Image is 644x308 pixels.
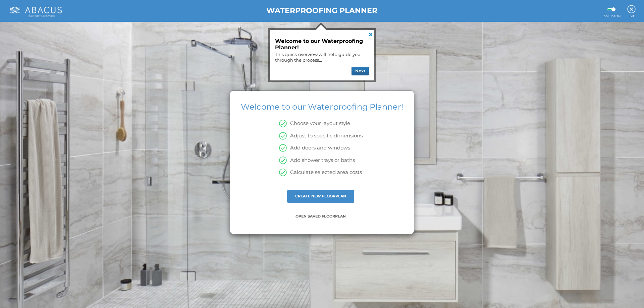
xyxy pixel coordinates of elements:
p: Choose your layout style [287,120,350,127]
p: Add shower trays or baths [287,157,355,164]
button: Next [352,67,369,75]
p: Adjust to specific dimensions [287,132,363,139]
a: Exit [627,2,636,17]
h1: Welcome to our Waterproofing Planner! [235,103,409,111]
img: green-tick-icon.png [279,132,287,140]
img: green-tick-icon.png [279,144,287,152]
label: Guide [607,8,615,10]
img: green-tick-icon.png [279,157,287,164]
div: This quick overview will help guide you through the process... [275,49,369,63]
img: green-tick-icon.png [279,120,287,127]
a: Close [366,30,374,38]
a: CREATE NEW FLOORPLAN [295,194,346,198]
img: green-tick-icon.png [279,169,287,176]
p: Calculate selected area costs [287,169,362,176]
h1: WATERPROOFING PLANNER [116,7,528,15]
h3: Welcome to our Waterproofing Planner! [275,38,364,51]
span: Exit [627,14,636,18]
p: Add doors and windows [287,144,350,151]
a: OPEN SAVED FLOORPLAN [296,214,346,219]
span: Tool Tips ON [602,14,621,18]
img: Exit [627,5,636,13]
